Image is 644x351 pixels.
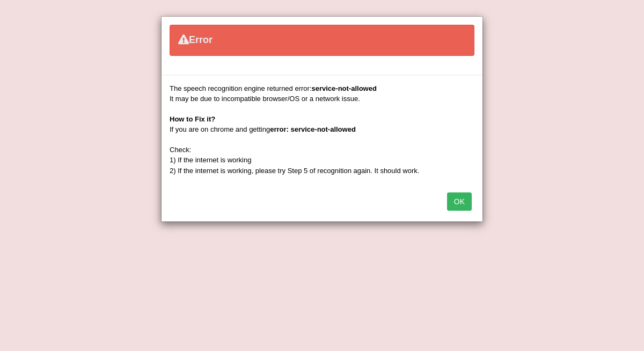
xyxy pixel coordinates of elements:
[170,115,215,123] b: How to Fix it?
[170,25,474,56] div: Error
[170,83,474,176] div: The speech recognition engine returned error: It may be due to incompatible browser/OS or a netwo...
[312,84,377,92] b: service-not-allowed
[447,192,472,211] button: OK
[270,125,356,133] b: error: service-not-allowed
